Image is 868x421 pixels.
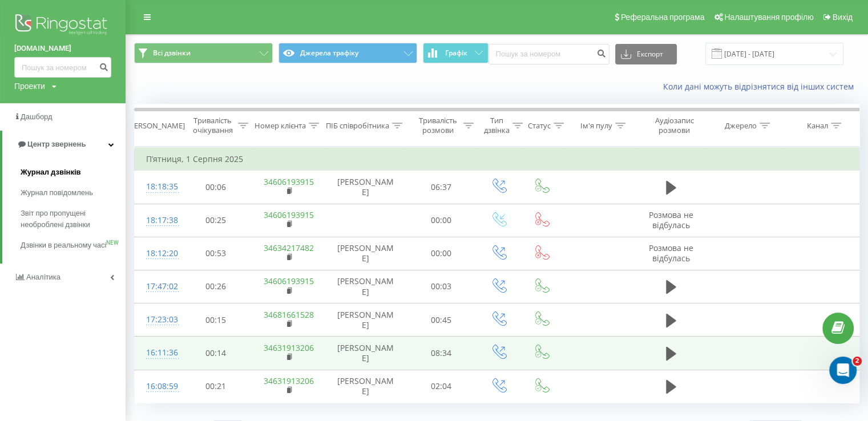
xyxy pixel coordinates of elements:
button: Всі дзвінки [134,43,273,63]
td: 00:21 [180,370,252,403]
div: Тривалість очікування [190,116,235,135]
span: Аналiтика [26,273,60,281]
span: Дашборд [21,112,53,121]
td: 00:06 [180,171,252,204]
a: 34631913206 [264,375,314,386]
div: 18:12:20 [146,242,169,265]
div: 17:47:02 [146,276,169,298]
button: Графік [423,43,488,63]
div: Аудіозапис розмови [647,116,702,135]
td: 00:14 [180,337,252,370]
span: Вихід [833,13,853,22]
img: Ringostat logo [14,11,111,40]
span: 2 [853,357,862,366]
td: 00:00 [406,204,477,237]
input: Пошук за номером [488,44,609,64]
span: Журнал повідомлень [21,187,93,199]
td: 00:03 [406,270,477,303]
td: [PERSON_NAME] [326,337,406,370]
div: Тривалість розмови [415,116,461,135]
span: Налаштування профілю [724,13,813,22]
iframe: Intercom live chat [829,357,857,384]
div: Канал [807,121,828,131]
a: Журнал дзвінків [21,162,126,183]
a: [DOMAIN_NAME] [14,43,111,54]
div: Проекти [14,80,45,92]
div: [PERSON_NAME] [127,121,185,131]
button: Експорт [615,44,677,64]
td: 06:37 [406,171,477,204]
a: Дзвінки в реальному часіNEW [21,235,126,256]
span: Дзвінки в реальному часі [21,240,106,251]
button: Джерела трафіку [278,43,417,63]
input: Пошук за номером [14,57,111,78]
td: [PERSON_NAME] [326,303,406,337]
span: Графік [445,49,467,57]
td: [PERSON_NAME] [326,237,406,270]
td: 00:00 [406,237,477,270]
div: Джерело [725,121,757,131]
a: Журнал повідомлень [21,183,126,203]
span: Розмова не відбулась [649,242,693,264]
div: Номер клієнта [255,121,306,131]
td: 08:34 [406,337,477,370]
span: Розмова не відбулась [649,209,693,230]
div: Статус [528,121,551,131]
span: Журнал дзвінків [21,167,81,178]
div: 18:18:35 [146,176,169,198]
a: Коли дані можуть відрізнятися вiд інших систем [663,81,859,92]
a: 34606193915 [264,209,314,220]
span: Центр звернень [27,140,86,148]
div: 18:17:38 [146,209,169,232]
a: Звіт про пропущені необроблені дзвінки [21,203,126,235]
a: 34631913206 [264,342,314,353]
td: [PERSON_NAME] [326,171,406,204]
td: 00:45 [406,303,477,337]
span: Реферальна програма [621,13,705,22]
div: Ім'я пулу [580,121,612,131]
td: 02:04 [406,370,477,403]
td: [PERSON_NAME] [326,270,406,303]
a: 34634217482 [264,242,314,253]
a: 34681661528 [264,309,314,320]
div: ПІБ співробітника [326,121,389,131]
span: Звіт про пропущені необроблені дзвінки [21,208,120,230]
a: 34606193915 [264,176,314,187]
div: 16:11:36 [146,342,169,364]
a: Центр звернень [2,131,126,158]
a: 34606193915 [264,276,314,286]
div: 16:08:59 [146,375,169,398]
td: 00:53 [180,237,252,270]
div: 17:23:03 [146,309,169,331]
td: [PERSON_NAME] [326,370,406,403]
div: Тип дзвінка [484,116,510,135]
span: Всі дзвінки [153,48,191,58]
td: 00:15 [180,303,252,337]
td: 00:25 [180,204,252,237]
td: 00:26 [180,270,252,303]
